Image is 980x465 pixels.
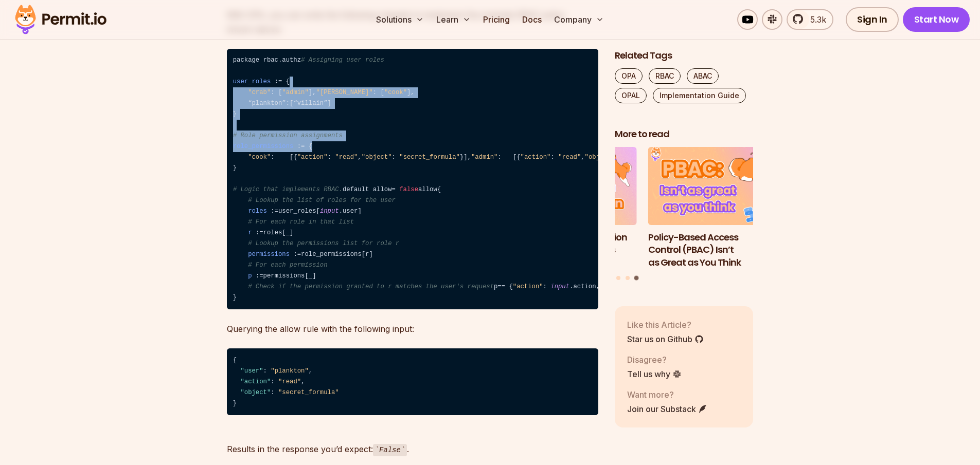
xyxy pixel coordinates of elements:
span: "plankton" [271,367,309,375]
span: : [271,89,274,96]
img: Permit logo [10,2,111,37]
span: "read" [335,154,358,161]
p: Want more? [627,388,707,400]
span: "action" [240,378,271,385]
h2: Related Tags [615,49,754,62]
h3: Implementing Authentication and Authorization in Next.js [498,231,637,256]
span: input [550,283,569,290]
span: [ [290,100,293,107]
span: ] [312,272,316,280]
span: [ [290,154,293,161]
span: "read" [558,154,581,161]
span: : [271,389,274,396]
span: p [248,272,252,280]
span: # Lookup the list of roles for the user [248,197,396,204]
span: "action" [521,154,551,161]
a: RBAC [649,68,681,84]
button: Solutions [372,9,428,30]
a: Pricing [479,9,514,30]
span: "object" [362,154,392,161]
span: ] [407,89,411,96]
span: permissions [248,251,290,258]
span: "admin" [282,89,308,96]
span: "action" [513,283,543,290]
span: "cook" [384,89,407,96]
span: : [543,283,547,290]
li: 2 of 3 [498,147,637,269]
p: Results in the response you’d expect: . [227,427,598,457]
button: Company [550,9,608,30]
span: : [256,229,259,236]
span: user_roles [233,78,271,85]
span: , [301,378,305,385]
a: OPA [615,68,643,84]
span: "secret_formula" [399,154,460,161]
span: : [271,378,274,385]
span: = [259,229,263,236]
span: role_permissions [233,143,294,150]
span: } [233,164,237,172]
span: # Lookup the permissions list for role r [248,240,399,247]
a: Docs [518,9,546,30]
span: : [497,154,501,161]
span: { [509,283,512,290]
a: Star us on Github [627,332,704,345]
a: Sign In [846,7,899,32]
span: = [278,78,282,85]
a: Tell us why [627,367,682,380]
span: input [320,208,339,215]
button: Go to slide 1 [616,275,620,280]
p: Like this Article? [627,318,704,330]
span: : [271,154,274,161]
button: Learn [432,9,475,30]
span: { [516,154,520,161]
span: : [373,89,377,96]
a: Policy-Based Access Control (PBAC) Isn’t as Great as You ThinkPolicy-Based Access Control (PBAC) ... [648,147,787,269]
span: # Logic that implements RBAC. [233,186,343,193]
span: : [256,272,259,280]
code: package rbac.authz , , “plankton” “villain” , , , , , , , default allow allow user_roles .user ro... [227,49,598,310]
span: } [233,294,237,301]
span: "action" [297,154,328,161]
a: 5.3k [787,9,833,30]
p: Querying the allow rule with the following input: [227,322,598,336]
span: r [248,229,252,236]
span: ] [328,100,331,107]
span: # Assigning user roles [301,57,384,64]
span: [ [282,229,286,236]
span: [ [362,251,365,258]
span: "object" [585,154,615,161]
span: } [233,400,237,407]
span: = [275,208,278,215]
span: : [328,154,331,161]
span: = [392,186,396,193]
span: "[PERSON_NAME]" [316,89,373,96]
span: [ [316,208,320,215]
span: "read" [278,378,301,385]
span: "user" [240,367,263,375]
span: ] [464,154,467,161]
span: } [233,110,237,118]
span: { [286,78,290,85]
span: , [309,367,312,375]
span: [ [513,154,516,161]
span: : [263,367,267,375]
span: # Role permission assignments [233,132,343,139]
span: { [233,357,237,364]
span: "crab" [248,89,271,96]
span: { [293,154,297,161]
span: 5.3k [804,13,826,26]
a: Join our Substack [627,402,707,415]
span: [ [381,89,384,96]
span: "secret_formula" [278,389,339,396]
li: 3 of 3 [648,147,787,269]
span: # For each permission [248,262,327,269]
span: [ [278,89,282,96]
span: = [297,251,301,258]
span: = [497,283,501,290]
span: ] [309,89,312,96]
code: False [373,444,407,456]
img: Policy-Based Access Control (PBAC) Isn’t as Great as You Think [648,147,787,225]
a: OPAL [615,88,647,103]
span: "object" [240,389,271,396]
